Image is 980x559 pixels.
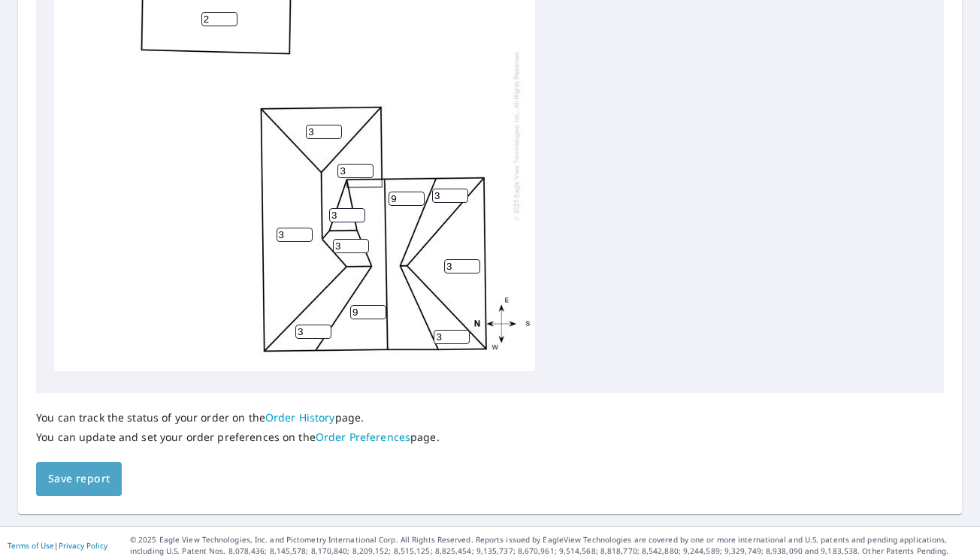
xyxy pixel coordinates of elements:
a: Order History [265,410,335,425]
span: Save report [48,470,110,488]
button: Save report [36,462,122,496]
p: | [8,541,107,550]
a: Privacy Policy [59,540,107,551]
p: You can update and set your order preferences on the page. [36,431,440,444]
p: You can track the status of your order on the page. [36,411,440,425]
a: Terms of Use [8,540,54,551]
a: Order Preferences [316,430,410,444]
p: © 2025 Eagle View Technologies, Inc. and Pictometry International Corp. All Rights Reserved. Repo... [130,534,972,557]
